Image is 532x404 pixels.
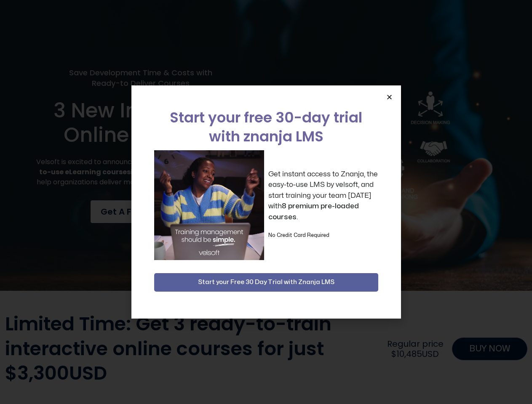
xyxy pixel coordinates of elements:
strong: No Credit Card Required [268,233,329,238]
a: Close [386,94,393,100]
button: Start your Free 30 Day Trial with Znanja LMS [154,273,378,292]
img: a woman sitting at her laptop dancing [154,150,264,260]
h2: Start your free 30-day trial with znanja LMS [154,108,378,146]
span: Start your Free 30 Day Trial with Znanja LMS [198,277,334,287]
p: Get instant access to Znanja, the easy-to-use LMS by velsoft, and start training your team [DATE]... [268,169,378,223]
strong: 8 premium pre-loaded courses [268,202,359,221]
